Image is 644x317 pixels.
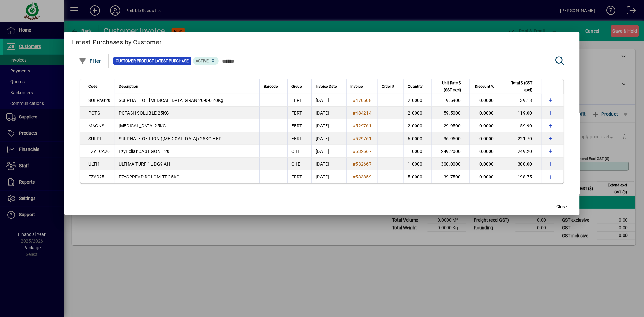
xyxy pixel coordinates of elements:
[382,83,394,90] span: Order #
[356,136,372,141] span: 529761
[431,158,470,170] td: 300.0000
[119,98,224,103] span: SULPHATE OF [MEDICAL_DATA] GRAN 20-0-0 20Kg
[291,83,308,90] div: Group
[404,107,431,119] td: 2.0000
[431,107,470,119] td: 59.5000
[264,83,278,90] span: Barcode
[382,83,400,90] div: Order #
[431,132,470,145] td: 36.9500
[350,122,374,129] a: #529761
[291,98,302,103] span: FERT
[291,162,300,167] span: CHE
[404,94,431,107] td: 2.0000
[503,145,541,158] td: 249.20
[503,158,541,170] td: 300.00
[474,83,500,90] div: Discount %
[291,149,300,154] span: CHE
[356,110,372,116] span: 484214
[88,110,100,116] span: POTS
[119,136,222,141] span: SULPHATE OF IRON ([MEDICAL_DATA]) 25KG HEP
[507,79,538,94] div: Total $ (GST excl)
[119,83,138,90] span: Description
[88,149,110,154] span: EZYFCA20
[353,162,356,167] span: #
[431,119,470,132] td: 29.9500
[311,119,346,132] td: [DATE]
[311,145,346,158] td: [DATE]
[436,79,467,94] div: Unit Rate $ (GST excl)
[291,136,302,141] span: FERT
[350,97,374,104] a: #470508
[119,162,170,167] span: ULTIMA TURF 1L DG9 AH
[356,162,372,167] span: 532667
[404,145,431,158] td: 1.0000
[88,83,97,90] span: Code
[119,123,166,128] span: [MEDICAL_DATA] 25KG
[88,123,104,128] span: MAGNS
[404,132,431,145] td: 6.0000
[503,119,541,132] td: 59.90
[356,98,372,103] span: 470508
[470,132,503,145] td: 0.0000
[350,148,374,155] a: #532667
[408,83,428,90] div: Quantity
[431,170,470,183] td: 39.7500
[291,174,302,179] span: FERT
[353,123,356,128] span: #
[470,119,503,132] td: 0.0000
[88,83,111,90] div: Code
[431,145,470,158] td: 249.2000
[264,83,283,90] div: Barcode
[503,170,541,183] td: 198.75
[408,83,423,90] span: Quantity
[551,201,572,212] button: Close
[350,83,374,90] div: Invoice
[470,158,503,170] td: 0.0000
[291,83,302,90] span: Group
[193,57,219,65] mat-chip: Product Activation Status: Active
[350,173,374,180] a: #533859
[404,119,431,132] td: 2.0000
[316,83,337,90] span: Invoice Date
[119,110,169,116] span: POTASH SOLUBLE 25KG
[404,170,431,183] td: 5.0000
[353,136,356,141] span: #
[119,149,172,154] span: EzyFoliar CAST GONE 20L
[353,98,356,103] span: #
[356,174,372,179] span: 533859
[119,174,180,179] span: EZYSPREAD DOLOMITE 25KG
[88,174,105,179] span: EZYD25
[503,132,541,145] td: 221.70
[350,83,363,90] span: Invoice
[475,83,494,90] span: Discount %
[470,170,503,183] td: 0.0000
[119,83,256,90] div: Description
[503,107,541,119] td: 119.00
[350,161,374,168] a: #532667
[353,174,356,179] span: #
[291,123,302,128] span: FERT
[470,145,503,158] td: 0.0000
[311,107,346,119] td: [DATE]
[436,79,461,94] span: Unit Rate $ (GST excl)
[431,94,470,107] td: 19.5900
[316,83,342,90] div: Invoice Date
[404,158,431,170] td: 1.0000
[311,132,346,145] td: [DATE]
[88,136,101,141] span: SULPI
[350,109,374,117] a: #484214
[503,94,541,107] td: 39.18
[116,58,189,64] span: Customer Product Latest Purchase
[88,162,100,167] span: ULTI1
[470,107,503,119] td: 0.0000
[311,94,346,107] td: [DATE]
[507,79,532,94] span: Total $ (GST excl)
[311,170,346,183] td: [DATE]
[470,94,503,107] td: 0.0000
[350,135,374,142] a: #529761
[291,110,302,116] span: FERT
[356,149,372,154] span: 532667
[311,158,346,170] td: [DATE]
[353,110,356,116] span: #
[353,149,356,154] span: #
